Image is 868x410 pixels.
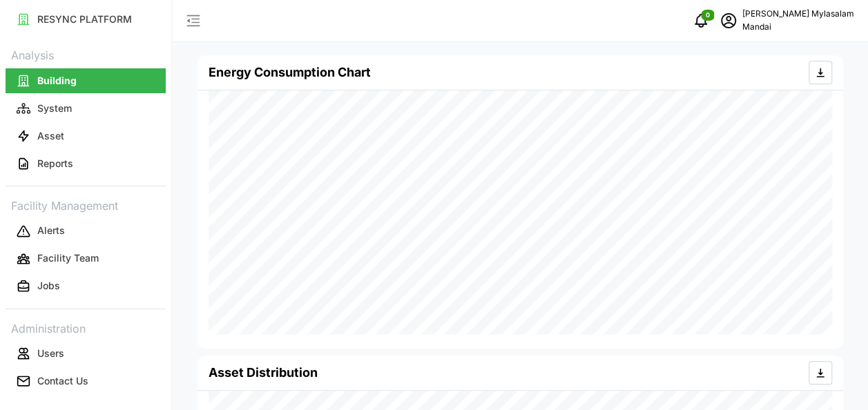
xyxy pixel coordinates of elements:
[37,157,73,170] p: Reports
[742,21,854,34] p: Mandai
[6,219,166,244] button: Alerts
[6,318,166,338] p: Administration
[37,12,132,26] p: RESYNC PLATFORM
[6,150,166,177] a: Reports
[37,74,77,88] p: Building
[6,367,166,395] a: Contact Us
[6,7,166,32] button: RESYNC PLATFORM
[37,279,60,293] p: Jobs
[715,7,742,35] button: schedule
[6,67,166,95] a: Building
[6,217,166,245] a: Alerts
[37,101,72,115] p: System
[6,124,166,148] button: Asset
[209,364,318,382] h4: Asset Distribution
[6,273,166,300] a: Jobs
[37,224,65,237] p: Alerts
[6,68,166,93] button: Building
[6,195,166,215] p: Facility Management
[6,6,166,33] a: RESYNC PLATFORM
[37,251,99,265] p: Facility Team
[37,374,88,388] p: Contact Us
[37,346,64,360] p: Users
[6,340,166,367] a: Users
[37,129,64,143] p: Asset
[687,7,715,35] button: notifications
[6,245,166,273] a: Facility Team
[6,95,166,122] a: System
[209,64,371,81] h4: Energy Consumption Chart
[6,341,166,366] button: Users
[742,8,854,21] p: [PERSON_NAME] Mylasalam
[6,151,166,176] button: Reports
[6,122,166,150] a: Asset
[6,274,166,299] button: Jobs
[6,246,166,271] button: Facility Team
[6,44,166,64] p: Analysis
[6,96,166,121] button: System
[6,369,166,393] button: Contact Us
[706,10,710,20] span: 0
